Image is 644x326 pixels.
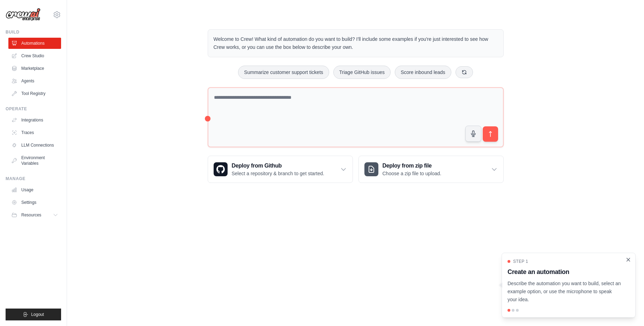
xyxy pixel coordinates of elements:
[6,8,40,21] img: Logo
[6,106,61,112] div: Operate
[8,197,61,208] a: Settings
[6,29,61,35] div: Build
[31,312,44,317] span: Logout
[214,35,498,51] p: Welcome to Crew! What kind of automation do you want to build? I'll include some examples if you'...
[383,162,442,170] h3: Deploy from zip file
[232,162,324,170] h3: Deploy from Github
[8,140,61,151] a: LLM Connections
[508,280,621,303] p: Describe the automation you want to build, select an example option, or use the microphone to spe...
[238,66,329,79] button: Summarize customer support tickets
[8,50,61,61] a: Crew Studio
[513,259,528,264] span: Step 1
[232,170,324,177] p: Select a repository & branch to get started.
[6,176,61,181] div: Manage
[333,66,391,79] button: Triage GitHub issues
[8,88,61,99] a: Tool Registry
[8,63,61,74] a: Marketplace
[21,212,41,218] span: Resources
[395,66,451,79] button: Score inbound leads
[8,38,61,49] a: Automations
[383,170,442,177] p: Choose a zip file to upload.
[8,114,61,126] a: Integrations
[8,75,61,87] a: Agents
[8,184,61,195] a: Usage
[626,257,631,262] button: Close walkthrough
[8,127,61,138] a: Traces
[508,267,621,277] h3: Create an automation
[609,292,644,326] iframe: Chat Widget
[6,309,61,320] button: Logout
[8,152,61,169] a: Environment Variables
[8,209,61,221] button: Resources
